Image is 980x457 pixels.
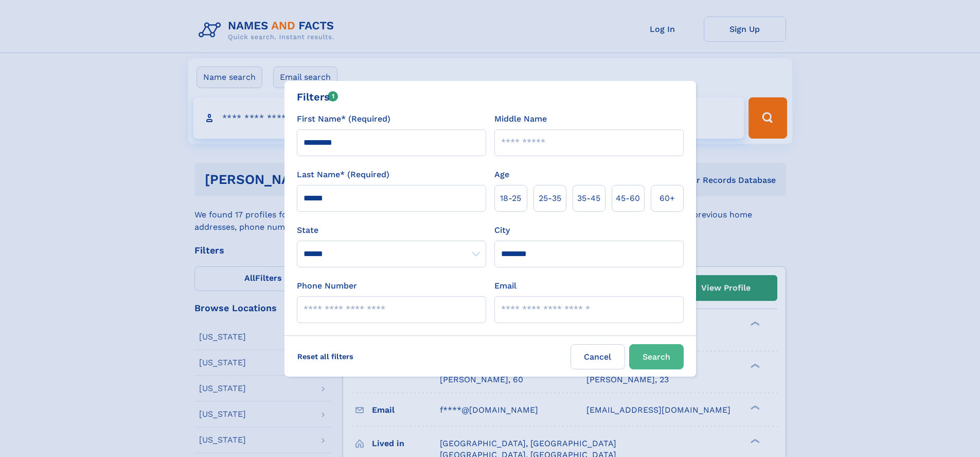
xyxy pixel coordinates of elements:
label: Middle Name [494,113,547,125]
label: Last Name* (Required) [297,168,389,181]
button: Search [629,344,684,369]
label: Email [494,280,516,292]
div: Filters [297,89,338,105]
span: 60+ [660,192,675,205]
label: Phone Number [297,280,357,292]
label: City [494,224,510,236]
label: State [297,224,486,236]
span: 25‑35 [539,192,561,205]
label: Reset all filters [291,344,360,369]
span: 18‑25 [500,192,521,205]
label: Cancel [571,344,625,369]
span: 45‑60 [616,192,640,205]
label: Age [494,168,509,181]
span: 35‑45 [577,192,600,205]
label: First Name* (Required) [297,113,390,125]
